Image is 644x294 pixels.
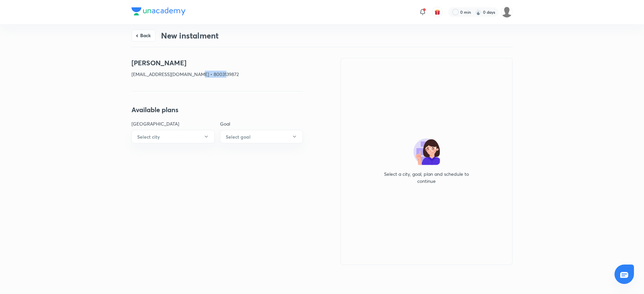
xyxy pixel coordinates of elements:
img: Company Logo [131,7,185,15]
h6: Select goal [226,133,251,140]
a: Company Logo [131,7,185,17]
button: Select goal [220,130,303,143]
h4: [PERSON_NAME] [131,58,303,68]
p: Goal [220,120,303,127]
button: Select city [131,130,215,143]
img: streak [475,9,482,15]
img: no-plan-selected [413,138,440,165]
p: [EMAIL_ADDRESS][DOMAIN_NAME] • 8003139872 [131,71,303,78]
button: avatar [432,7,443,17]
img: avatar [434,9,440,15]
h3: New instalment [161,31,219,41]
img: Ankit Porwal [501,6,513,18]
p: Select a city, goal, plan and schedule to continue [380,170,474,185]
button: Back [131,29,156,42]
p: [GEOGRAPHIC_DATA] [131,120,215,127]
h4: Available plans [131,105,303,115]
h6: Select city [137,133,160,140]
